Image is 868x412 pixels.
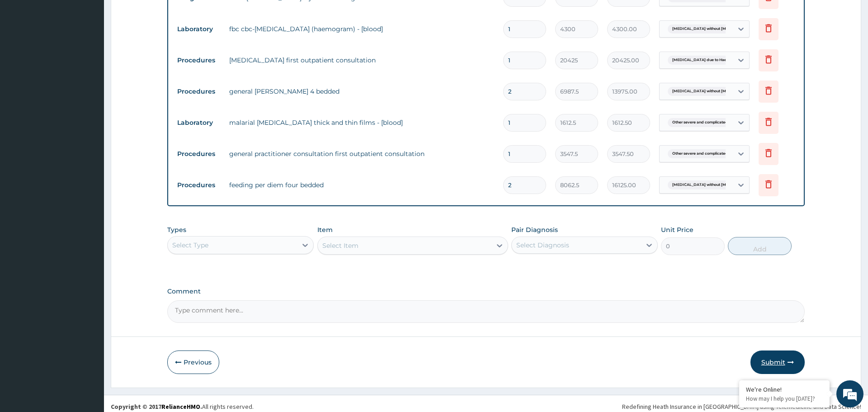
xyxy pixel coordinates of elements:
[661,225,693,234] label: Unit Price
[668,149,739,158] span: Other severe and complicated P...
[511,225,558,234] label: Pair Diagnosis
[622,402,861,411] div: Redefining Heath Insurance in [GEOGRAPHIC_DATA] using Telemedicine and Data Science!
[746,395,823,403] p: How may I help you today?
[173,83,225,100] td: Procedures
[17,45,37,68] img: d_794563401_company_1708531726252_794563401
[173,177,225,194] td: Procedures
[161,403,200,411] a: RelianceHMO
[225,145,498,163] td: general practitioner consultation first outpatient consultation
[225,82,498,100] td: general [PERSON_NAME] 4 bedded
[52,114,125,205] span: We're online!
[750,350,805,374] button: Submit
[225,51,498,69] td: [MEDICAL_DATA] first outpatient consultation
[167,350,219,374] button: Previous
[668,180,759,189] span: [MEDICAL_DATA] without [MEDICAL_DATA]
[173,114,225,131] td: Laboratory
[173,21,225,38] td: Laboratory
[148,5,170,26] div: Minimize live chat window
[167,226,186,234] label: Types
[225,176,498,194] td: feeding per diem four bedded
[668,56,752,65] span: [MEDICAL_DATA] due to Haemophilus i...
[728,237,792,255] button: Add
[111,403,202,411] strong: Copyright © 2017 .
[225,114,498,132] td: malarial [MEDICAL_DATA] thick and thin films - [blood]
[173,52,225,69] td: Procedures
[173,146,225,162] td: Procedures
[516,241,569,250] div: Select Diagnosis
[172,241,208,250] div: Select Type
[668,24,759,33] span: [MEDICAL_DATA] without [MEDICAL_DATA]
[317,225,333,234] label: Item
[668,118,739,127] span: Other severe and complicated P...
[668,87,759,96] span: [MEDICAL_DATA] without [MEDICAL_DATA]
[5,247,172,279] textarea: Type your message and hit 'Enter'
[47,51,152,62] div: Chat with us now
[225,20,498,38] td: fbc cbc-[MEDICAL_DATA] (haemogram) - [blood]
[167,288,804,295] label: Comment
[746,385,823,393] div: We're Online!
